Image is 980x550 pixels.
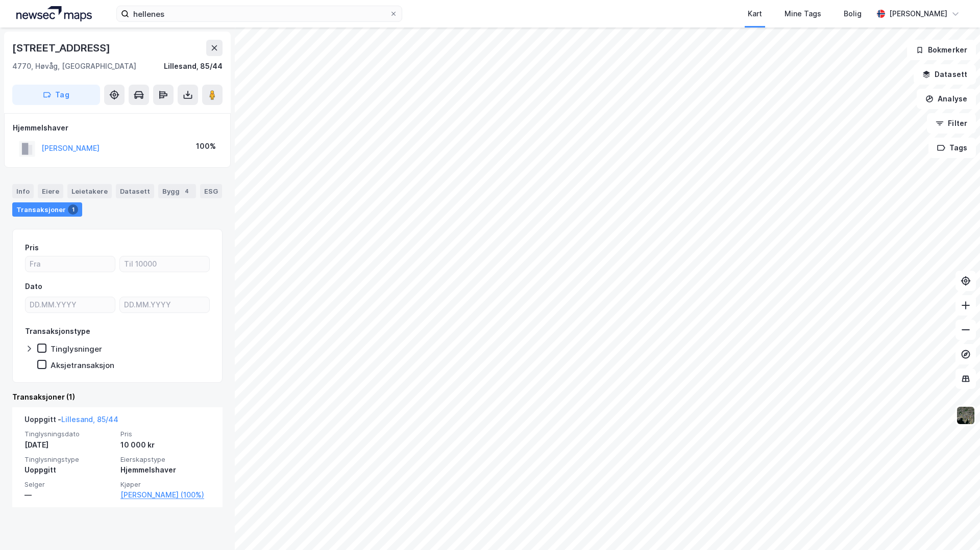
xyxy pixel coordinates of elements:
div: Uoppgitt - [24,413,118,430]
div: 4770, Høvåg, [GEOGRAPHIC_DATA] [12,60,136,72]
span: Tinglysningstype [24,455,114,464]
iframe: Chat Widget [929,501,980,550]
input: Søk på adresse, matrikkel, gårdeiere, leietakere eller personer [129,6,389,21]
button: Analyse [917,89,976,109]
div: Kart [748,8,762,20]
div: 10 000 kr [120,439,210,451]
div: Tinglysninger [51,344,102,354]
div: Leietakere [67,184,112,198]
a: Lillesand, 85/44 [61,415,118,424]
div: Bygg [158,184,196,198]
div: 4 [182,186,192,196]
button: Datasett [914,64,976,85]
input: Til 10000 [120,256,209,272]
span: Selger [24,480,114,489]
a: [PERSON_NAME] (100%) [120,489,210,501]
div: Hjemmelshaver [13,122,222,134]
div: Pris [25,242,39,254]
div: Hjemmelshaver [120,464,210,476]
span: Tinglysningsdato [24,430,114,438]
div: Kontrollprogram for chat [929,501,980,550]
div: [DATE] [24,439,114,451]
div: Bolig [844,8,862,20]
span: Kjøper [120,480,210,489]
img: 9k= [956,406,975,425]
div: Transaksjoner (1) [12,391,223,403]
div: 1 [68,204,78,215]
span: Eierskapstype [120,455,210,464]
div: Eiere [38,184,63,198]
input: DD.MM.YYYY [120,297,209,312]
button: Tags [928,138,976,158]
div: Transaksjoner [12,202,82,217]
div: 100% [196,140,216,152]
input: Fra [26,256,115,272]
div: — [24,489,114,501]
div: Dato [25,280,42,293]
div: Lillesand, 85/44 [164,60,223,72]
div: ESG [200,184,222,198]
div: [PERSON_NAME] [889,8,947,20]
div: Transaksjonstype [25,325,90,337]
span: Pris [120,430,210,438]
div: Mine Tags [785,8,821,20]
img: logo.a4113a55bc3d86da70a041830d287a7e.svg [16,6,92,21]
div: Info [12,184,34,198]
div: [STREET_ADDRESS] [12,40,112,56]
button: Bokmerker [907,40,976,60]
button: Tag [12,85,100,105]
div: Aksjetransaksjon [51,360,114,370]
input: DD.MM.YYYY [26,297,115,312]
div: Uoppgitt [24,464,114,476]
div: Datasett [116,184,154,198]
button: Filter [927,113,976,134]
